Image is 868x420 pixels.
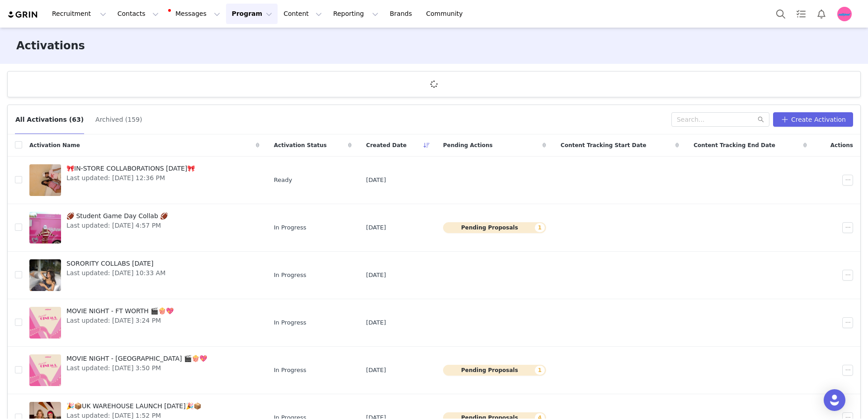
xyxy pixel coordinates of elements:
[16,38,85,54] h3: Activations
[366,223,386,232] span: [DATE]
[112,4,164,24] button: Contacts
[66,354,207,363] span: MOVIE NIGHT - [GEOGRAPHIC_DATA] 🎬🍿💖
[274,223,307,232] span: In Progress
[366,366,386,375] span: [DATE]
[66,306,174,316] span: MOVIE NIGHT - FT WORTH 🎬🍿💖
[421,4,472,24] a: Community
[366,141,407,149] span: Created Date
[29,162,259,198] a: 🎀IN-STORE COLLABORATIONS [DATE]🎀Last updated: [DATE] 12:36 PM
[66,221,168,230] span: Last updated: [DATE] 4:57 PM
[66,268,165,278] span: Last updated: [DATE] 10:33 AM
[66,173,195,183] span: Last updated: [DATE] 12:36 PM
[66,164,195,173] span: 🎀IN-STORE COLLABORATIONS [DATE]🎀
[832,7,861,21] button: Profile
[758,116,764,123] i: icon: search
[66,316,174,325] span: Last updated: [DATE] 3:24 PM
[29,352,259,388] a: MOVIE NIGHT - [GEOGRAPHIC_DATA] 🎬🍿💖Last updated: [DATE] 3:50 PM
[15,112,84,127] button: All Activations (63)
[226,4,278,24] button: Program
[384,4,420,24] a: Brands
[274,271,307,280] span: In Progress
[66,363,207,373] span: Last updated: [DATE] 3:50 PM
[328,4,384,24] button: Reporting
[443,365,546,376] button: Pending Proposals1
[443,222,546,233] button: Pending Proposals1
[791,4,811,24] a: Tasks
[811,4,831,24] button: Notifications
[274,176,292,185] span: Ready
[7,10,39,19] img: grin logo
[29,210,259,246] a: 🏈 Student Game Day Collab 🏈Last updated: [DATE] 4:57 PM
[814,136,860,155] div: Actions
[29,141,80,149] span: Activation Name
[66,259,165,268] span: SORORITY COLLABS [DATE]
[29,257,259,293] a: SORORITY COLLABS [DATE]Last updated: [DATE] 10:33 AM
[165,4,226,24] button: Messages
[366,318,386,327] span: [DATE]
[274,318,307,327] span: In Progress
[29,305,259,341] a: MOVIE NIGHT - FT WORTH 🎬🍿💖Last updated: [DATE] 3:24 PM
[66,401,201,411] span: 🎉📦UK WAREHOUSE LAUNCH [DATE]🎉📦
[671,112,769,127] input: Search...
[837,7,852,21] img: fd1cbe3e-7938-4636-b07e-8de74aeae5d6.jpg
[443,141,493,149] span: Pending Actions
[47,4,112,24] button: Recruitment
[561,141,646,149] span: Content Tracking Start Date
[366,271,386,280] span: [DATE]
[278,4,327,24] button: Content
[66,211,168,221] span: 🏈 Student Game Day Collab 🏈
[95,112,142,127] button: Archived (159)
[773,112,853,127] button: Create Activation
[824,389,845,411] div: Open Intercom Messenger
[274,366,307,375] span: In Progress
[274,141,327,149] span: Activation Status
[771,4,791,24] button: Search
[366,176,386,185] span: [DATE]
[693,141,775,149] span: Content Tracking End Date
